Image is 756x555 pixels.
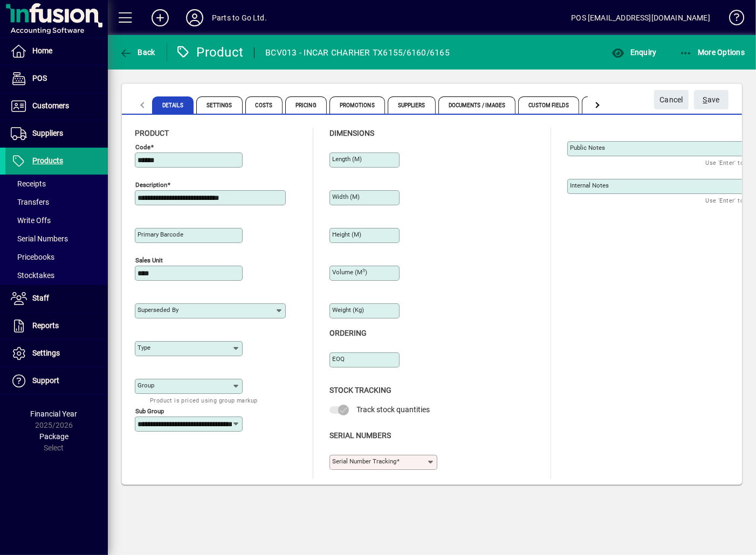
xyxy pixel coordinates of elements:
[582,96,626,114] span: Website
[116,43,158,62] button: Back
[135,256,163,264] mat-label: Sales unit
[32,294,49,302] span: Staff
[438,96,516,114] span: Documents / Images
[659,91,683,109] span: Cancel
[11,179,46,188] span: Receipts
[32,129,63,137] span: Suppliers
[703,95,707,104] span: S
[11,198,49,206] span: Transfers
[138,231,183,238] mat-label: Primary barcode
[679,48,745,57] span: More Options
[245,96,283,114] span: Costs
[196,96,243,114] span: Settings
[694,90,728,109] button: Save
[329,329,367,337] span: Ordering
[570,144,605,151] mat-label: Public Notes
[5,193,108,211] a: Transfers
[31,410,78,418] span: Financial Year
[388,96,436,114] span: Suppliers
[32,156,63,165] span: Products
[5,211,108,230] a: Write Offs
[143,8,177,27] button: Add
[332,268,367,276] mat-label: Volume (m )
[356,405,430,414] span: Track stock quantities
[11,234,68,243] span: Serial Numbers
[332,457,396,465] mat-label: Serial Number tracking
[5,266,108,285] a: Stocktakes
[329,129,374,137] span: Dimensions
[119,48,155,57] span: Back
[135,407,164,415] mat-label: Sub group
[5,120,108,147] a: Suppliers
[570,182,609,189] mat-label: Internal Notes
[5,248,108,266] a: Pricebooks
[177,8,212,27] button: Profile
[5,65,108,92] a: POS
[332,231,361,238] mat-label: Height (m)
[329,96,385,114] span: Promotions
[152,96,194,114] span: Details
[135,181,167,189] mat-label: Description
[138,306,178,314] mat-label: Superseded by
[32,74,47,82] span: POS
[332,155,362,163] mat-label: Length (m)
[5,340,108,367] a: Settings
[285,96,327,114] span: Pricing
[39,432,68,441] span: Package
[329,386,391,394] span: Stock Tracking
[135,129,169,137] span: Product
[332,355,345,363] mat-label: EOQ
[108,43,167,62] app-page-header-button: Back
[5,230,108,248] a: Serial Numbers
[11,253,54,261] span: Pricebooks
[571,9,710,26] div: POS [EMAIL_ADDRESS][DOMAIN_NAME]
[135,143,150,151] mat-label: Code
[5,175,108,193] a: Receipts
[362,268,365,273] sup: 3
[32,101,69,110] span: Customers
[5,285,108,312] a: Staff
[611,48,656,57] span: Enquiry
[175,44,244,61] div: Product
[150,394,257,406] mat-hint: Product is priced using group markup
[609,43,659,62] button: Enquiry
[11,271,54,280] span: Stocktakes
[265,44,450,61] div: BCV013 - INCAR CHARHER TX6155/6160/6165
[11,216,51,225] span: Write Offs
[5,367,108,394] a: Support
[332,193,360,200] mat-label: Width (m)
[138,344,150,351] mat-label: Type
[329,431,391,440] span: Serial Numbers
[332,306,364,314] mat-label: Weight (Kg)
[721,2,743,37] a: Knowledge Base
[138,381,154,389] mat-label: Group
[5,313,108,339] a: Reports
[32,349,60,357] span: Settings
[5,93,108,120] a: Customers
[703,91,720,109] span: ave
[32,321,59,330] span: Reports
[5,38,108,65] a: Home
[654,90,689,109] button: Cancel
[32,376,59,385] span: Support
[677,43,748,62] button: More Options
[212,9,267,26] div: Parts to Go Ltd.
[32,46,52,55] span: Home
[518,96,579,114] span: Custom Fields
